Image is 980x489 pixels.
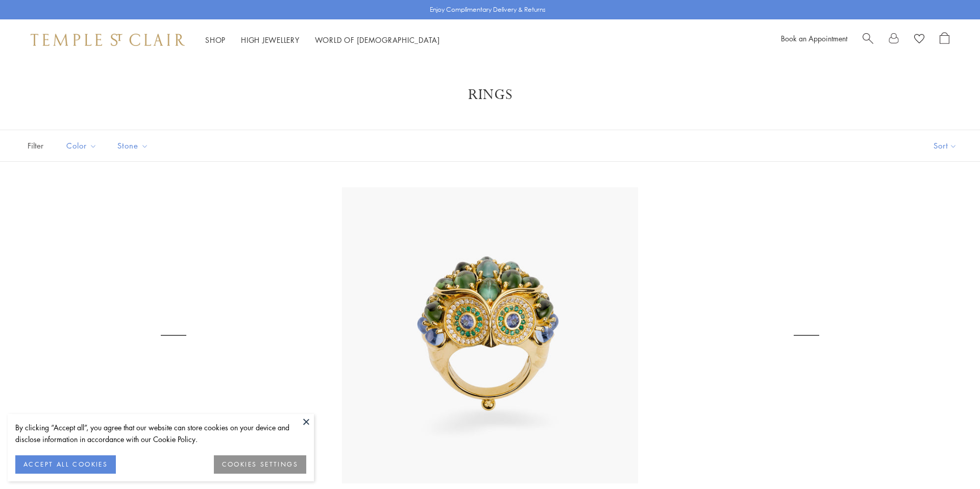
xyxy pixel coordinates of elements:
[914,32,924,47] a: View Wishlist
[112,139,156,152] span: Stone
[781,33,847,43] a: Book an Appointment
[205,35,226,45] a: ShopShop
[430,5,546,15] p: Enjoy Complimentary Delivery & Returns
[214,455,306,474] button: COOKIES SETTINGS
[315,35,440,45] a: World of [DEMOGRAPHIC_DATA]World of [DEMOGRAPHIC_DATA]
[940,32,949,47] a: Open Shopping Bag
[658,187,954,483] a: 18K Tanzanite Temple Owl Ring
[911,130,980,161] button: Show sort by
[929,441,970,479] iframe: Gorgias live chat messenger
[31,34,185,46] img: Temple St. Clair
[41,86,939,104] h1: Rings
[15,455,116,474] button: ACCEPT ALL COOKIES
[61,139,105,152] span: Color
[342,187,638,483] img: 18K Indicolite Temple Owl Ring
[241,35,300,45] a: High JewelleryHigh Jewellery
[26,187,322,483] a: R36865-OWLTGBS
[863,32,873,47] a: Search
[15,422,306,445] div: By clicking “Accept all”, you agree that our website can store cookies on your device and disclos...
[110,134,156,157] button: Stone
[59,134,105,157] button: Color
[205,34,440,46] nav: Main navigation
